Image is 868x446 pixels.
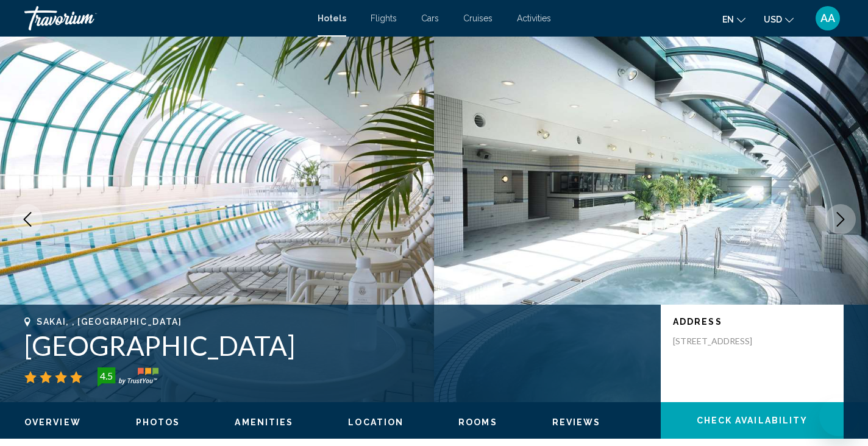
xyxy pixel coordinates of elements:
[552,417,601,427] span: Reviews
[12,204,43,235] button: Previous image
[820,12,835,24] span: AA
[552,417,601,428] button: Reviews
[722,10,745,28] button: Change language
[661,402,844,439] button: Check Availability
[24,417,81,427] span: Overview
[348,417,404,427] span: Location
[812,5,844,31] button: User Menu
[371,13,397,23] a: Flights
[318,13,346,23] a: Hotels
[37,317,182,327] span: Sakai, , [GEOGRAPHIC_DATA]
[764,15,782,24] span: USD
[235,417,293,428] button: Amenities
[348,417,404,428] button: Location
[825,204,856,235] button: Next image
[673,336,770,347] p: [STREET_ADDRESS]
[235,417,293,427] span: Amenities
[697,416,808,426] span: Check Availability
[94,369,118,383] div: 4.5
[24,417,81,428] button: Overview
[517,13,551,23] a: Activities
[722,15,734,24] span: en
[458,417,497,428] button: Rooms
[819,397,858,436] iframe: Button to launch messaging window
[673,317,831,327] p: Address
[458,417,497,427] span: Rooms
[463,13,493,23] a: Cruises
[136,417,180,427] span: Photos
[421,13,439,23] a: Cars
[136,417,180,428] button: Photos
[24,330,649,361] h1: [GEOGRAPHIC_DATA]
[24,6,305,30] a: Travorium
[764,10,794,28] button: Change currency
[98,367,158,387] img: trustyou-badge-hor.svg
